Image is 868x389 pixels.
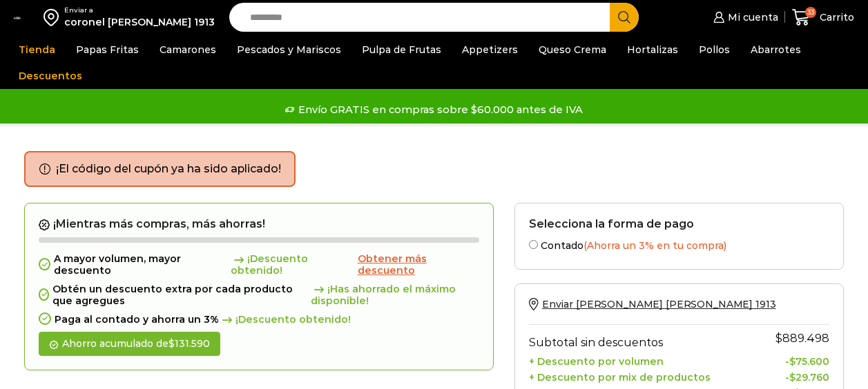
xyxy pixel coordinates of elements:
a: Camarones [153,37,223,63]
div: coronel [PERSON_NAME] 1913 [64,15,215,29]
a: 33 Carrito [792,1,854,34]
span: $ [168,337,175,350]
span: Obtener más descuento [358,252,427,277]
a: Mi cuenta [710,3,778,31]
bdi: 889.498 [775,332,829,345]
div: A mayor volumen, mayor descuento [39,253,479,277]
td: - [731,352,829,368]
span: $ [789,371,795,383]
a: Pescados y Mariscos [230,37,348,63]
button: Search button [610,3,639,32]
span: ¡Descuento obtenido! [219,314,351,326]
input: Contado(Ahorra un 3% en tu compra) [529,240,538,249]
a: Pollos [692,37,737,63]
th: + Descuento por volumen [529,352,731,368]
span: ¡Has ahorrado el máximo disponible! [311,283,479,307]
a: Abarrotes [744,37,808,63]
span: 33 [805,7,816,18]
span: Enviar [PERSON_NAME] [PERSON_NAME] 1913 [542,298,776,310]
th: + Descuento por mix de productos [529,368,731,383]
a: Descuentos [12,63,89,89]
bdi: 75.600 [789,355,829,368]
a: Pulpa de Frutas [355,37,448,63]
a: Obtener más descuento [358,253,479,277]
span: ¡Descuento obtenido! [231,253,355,277]
span: (Ahorra un 3% en tu compra) [584,239,726,252]
label: Contado [529,237,829,252]
span: Carrito [816,10,854,24]
div: Enviar a [64,6,215,15]
a: Papas Fritas [69,37,146,63]
div: Ahorro acumulado de [39,332,220,356]
h2: ¡Mientras más compras, más ahorras! [39,217,479,231]
a: Enviar [PERSON_NAME] [PERSON_NAME] 1913 [529,298,776,310]
h2: Selecciona la forma de pago [529,217,829,230]
div: Obtén un descuento extra por cada producto que agregues [39,283,479,307]
div: Paga al contado y ahorra un 3% [39,314,479,326]
img: address-field-icon.svg [44,6,64,29]
td: - [731,368,829,383]
li: ¡El código del cupón ya ha sido aplicado! [56,161,281,177]
span: $ [789,355,795,368]
a: Queso Crema [532,37,613,63]
span: $ [775,332,782,345]
a: Appetizers [455,37,525,63]
a: Tienda [12,37,62,63]
a: Hortalizas [620,37,685,63]
th: Subtotal sin descuentos [529,325,731,352]
bdi: 131.590 [168,337,210,350]
span: Mi cuenta [724,10,778,24]
bdi: 29.760 [789,371,829,383]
